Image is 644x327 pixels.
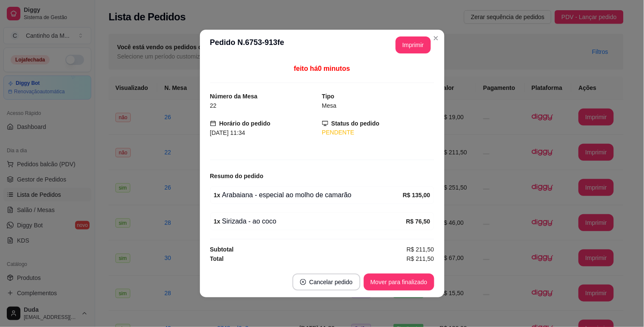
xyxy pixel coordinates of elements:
[210,173,264,179] strong: Resumo do pedido
[210,36,284,53] h3: Pedido N. 6753-913fe
[407,245,434,254] span: R$ 211,50
[429,31,443,45] button: Close
[364,274,434,291] button: Mover para finalizado
[332,120,380,127] strong: Status do pedido
[210,93,258,100] strong: Número da Mesa
[322,120,328,126] span: desktop
[210,102,217,109] span: 22
[219,120,271,127] strong: Horário do pedido
[294,65,350,72] span: feito há 0 minutos
[214,190,403,200] div: Arabaiana - especial ao molho de camarão
[322,102,337,109] span: Mesa
[210,129,245,136] span: [DATE] 11:34
[396,36,431,53] button: Imprimir
[322,128,434,137] div: PENDENTE
[210,255,224,262] strong: Total
[214,192,221,198] strong: 1 x
[407,254,434,263] span: R$ 211,50
[214,216,406,226] div: Sirizada - ao coco
[210,120,216,126] span: calendar
[406,218,430,225] strong: R$ 76,50
[300,279,306,285] span: close-circle
[322,93,335,100] strong: Tipo
[403,192,430,198] strong: R$ 135,00
[214,218,221,225] strong: 1 x
[292,274,360,291] button: close-circleCancelar pedido
[210,246,234,253] strong: Subtotal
